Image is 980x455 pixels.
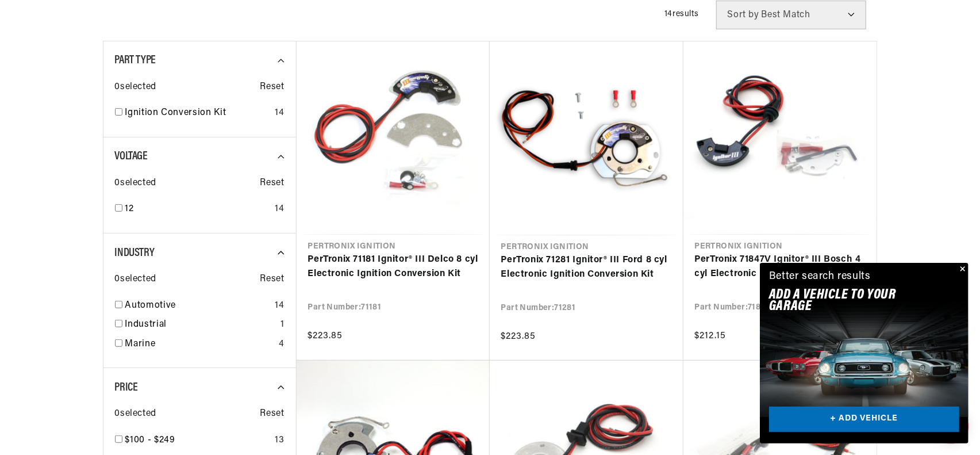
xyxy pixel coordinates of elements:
[308,253,478,282] a: PerTronix 71181 Ignitor® III Delco 8 cyl Electronic Ignition Conversion Kit
[955,263,969,277] button: Close
[716,1,866,29] select: Sort by
[125,106,271,121] a: Ignition Conversion Kit
[275,433,284,448] div: 13
[115,247,155,259] span: Industry
[115,176,156,191] span: 0 selected
[501,253,672,282] a: PerTronix 71281 Ignitor® III Ford 8 cyl Electronic Ignition Conversion Kit
[125,318,276,332] a: Industrial
[125,202,271,217] a: 12
[125,435,175,445] span: $100 - $249
[769,407,959,433] a: + ADD VEHICLE
[125,299,271,313] a: Automotive
[260,80,285,95] span: Reset
[728,10,759,20] span: Sort by
[260,272,285,287] span: Reset
[769,269,871,285] div: Better search results
[260,176,285,191] span: Reset
[115,151,148,162] span: Voltage
[275,202,284,217] div: 14
[115,407,156,422] span: 0 selected
[115,55,156,66] span: Part Type
[280,318,285,332] div: 1
[279,337,285,352] div: 4
[769,289,931,313] h2: Add A VEHICLE to your garage
[275,299,284,313] div: 14
[115,382,138,393] span: Price
[125,337,274,352] a: Marine
[115,272,156,287] span: 0 selected
[275,106,284,121] div: 14
[664,10,698,18] span: 14 results
[260,407,285,422] span: Reset
[695,253,865,282] a: PerTronix 71847V Ignitor® III Bosch 4 cyl Electronic Ignition Conversion Kit
[115,80,156,95] span: 0 selected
